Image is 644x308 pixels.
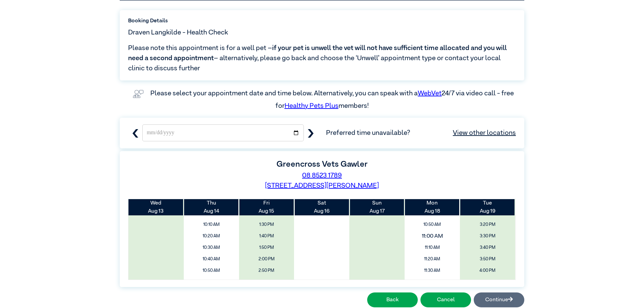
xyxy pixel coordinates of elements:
label: Please select your appointment date and time below. Alternatively, you can speak with a 24/7 via ... [150,90,515,109]
th: Aug 13 [128,199,184,215]
th: Aug 17 [349,199,405,215]
span: 3:20 PM [462,220,513,230]
span: 1:50 PM [241,243,292,253]
span: 12:50 PM [407,278,458,287]
button: Back [367,292,418,307]
label: Booking Details [128,17,516,25]
span: 3:00 PM [241,278,292,287]
a: [STREET_ADDRESS][PERSON_NAME] [265,182,379,189]
span: 11:00 AM [186,278,237,287]
span: if your pet is unwell the vet will not have sufficient time allocated and you will need a second ... [128,45,507,62]
span: 4:10 PM [462,278,513,287]
th: Aug 15 [239,199,294,215]
span: 11:30 AM [407,266,458,276]
span: 1:30 PM [241,220,292,230]
th: Aug 14 [184,199,239,215]
span: Draven Langkilde - Health Check [128,27,228,38]
span: 11:00 AM [399,230,465,242]
button: Cancel [420,292,471,307]
span: Please note this appointment is for a well pet – – alternatively, please go back and choose the ‘... [128,43,516,73]
span: 11:10 AM [407,243,458,253]
span: 3:50 PM [462,254,513,264]
a: View other locations [453,128,516,138]
a: Healthy Pets Plus [285,102,339,109]
th: Aug 18 [405,199,460,215]
a: 08 8523 1789 [302,172,342,179]
span: 2:00 PM [241,254,292,264]
a: WebVet [418,90,442,97]
span: 3:30 PM [462,231,513,241]
label: Greencross Vets Gawler [276,160,368,168]
th: Aug 19 [460,199,515,215]
span: 10:20 AM [186,231,237,241]
span: 4:00 PM [462,266,513,276]
span: 2:50 PM [241,266,292,276]
img: vet [130,87,146,101]
span: 1:40 PM [241,231,292,241]
th: Aug 16 [294,199,349,215]
span: 10:30 AM [186,243,237,253]
span: 10:40 AM [186,254,237,264]
span: 11:20 AM [407,254,458,264]
span: 10:10 AM [186,220,237,230]
span: 3:40 PM [462,243,513,253]
span: Preferred time unavailable? [326,128,516,138]
span: 10:50 AM [407,220,458,230]
span: 10:50 AM [186,266,237,276]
